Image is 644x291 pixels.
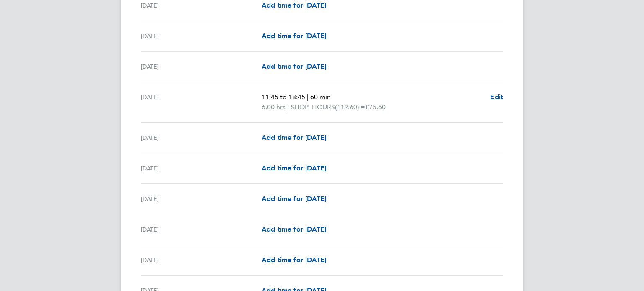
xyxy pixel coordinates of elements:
[262,195,326,203] span: Add time for [DATE]
[262,0,326,10] a: Add time for [DATE]
[262,62,326,70] span: Add time for [DATE]
[141,224,262,234] div: [DATE]
[262,31,326,41] a: Add time for [DATE]
[262,93,305,101] span: 11:45 to 18:45
[141,92,262,112] div: [DATE]
[262,1,326,9] span: Add time for [DATE]
[262,225,326,233] span: Add time for [DATE]
[141,62,262,72] div: [DATE]
[141,133,262,143] div: [DATE]
[365,103,386,111] span: £75.60
[262,255,326,265] a: Add time for [DATE]
[141,0,262,10] div: [DATE]
[490,93,503,101] span: Edit
[262,103,286,111] span: 6.00 hrs
[141,255,262,265] div: [DATE]
[490,92,503,102] a: Edit
[262,163,326,173] a: Add time for [DATE]
[307,93,309,101] span: |
[141,194,262,204] div: [DATE]
[287,103,289,111] span: |
[141,163,262,173] div: [DATE]
[262,224,326,234] a: Add time for [DATE]
[262,133,326,143] a: Add time for [DATE]
[262,164,326,172] span: Add time for [DATE]
[262,134,326,142] span: Add time for [DATE]
[262,256,326,264] span: Add time for [DATE]
[262,194,326,204] a: Add time for [DATE]
[141,31,262,41] div: [DATE]
[291,102,335,112] span: SHOP_HOURS
[262,62,326,72] a: Add time for [DATE]
[310,93,331,101] span: 60 min
[262,32,326,40] span: Add time for [DATE]
[335,103,365,111] span: (£12.60) =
